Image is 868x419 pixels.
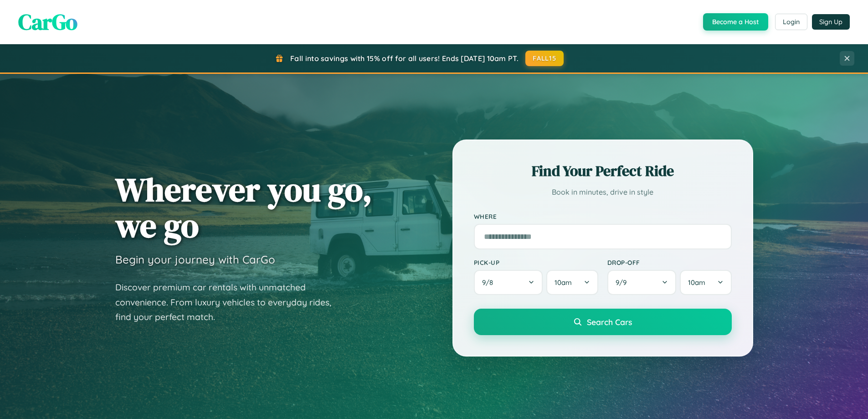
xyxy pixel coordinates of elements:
[688,278,705,287] span: 10am
[607,270,677,295] button: 9/9
[616,278,631,287] span: 9 / 9
[525,51,564,66] button: FALL15
[546,270,598,295] button: 10am
[812,14,850,30] button: Sign Up
[555,278,572,287] span: 10am
[474,212,732,220] label: Where
[607,259,732,266] label: Drop-off
[587,317,632,327] span: Search Cars
[680,270,731,295] button: 10am
[290,54,519,63] span: Fall into savings with 15% off for all users! Ends [DATE] 10am PT.
[115,253,275,266] h3: Begin your journey with CarGo
[482,278,498,287] span: 9 / 8
[474,259,598,266] label: Pick-up
[474,186,732,199] p: Book in minutes, drive in style
[115,280,343,325] p: Discover premium car rentals with unmatched convenience. From luxury vehicles to everyday rides, ...
[474,270,543,295] button: 9/8
[474,161,732,181] h2: Find Your Perfect Ride
[703,13,768,31] button: Become a Host
[775,14,807,30] button: Login
[18,7,77,37] span: CarGo
[115,171,372,243] h1: Wherever you go, we go
[474,309,732,335] button: Search Cars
